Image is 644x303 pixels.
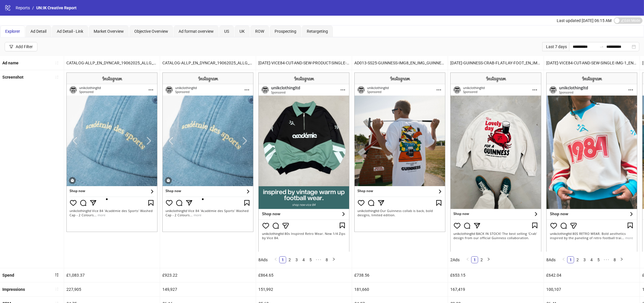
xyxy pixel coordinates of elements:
[272,256,279,263] button: left
[55,61,59,65] span: sort-ascending
[64,268,160,282] div: £1,083.37
[471,256,478,263] li: 1
[2,273,14,277] b: Spend
[448,268,544,282] div: £653.15
[544,268,640,282] div: £642.04
[581,257,588,263] a: 3
[352,268,448,282] div: £738.56
[286,257,293,263] a: 2
[602,256,611,263] li: Next 5 Pages
[307,257,314,263] a: 5
[9,45,13,49] span: filter
[595,257,602,263] a: 5
[256,56,352,70] div: [DATE]-VICE84-CUT-AND-SEW-PRODUCT-SINGLE-IMG-1_EN_IMG_CP_24092025_ALLG_CC_SC4_None_
[602,256,611,263] span: •••
[354,72,445,232] img: Screenshot 120230076102700356
[599,44,604,49] span: swap-right
[612,257,618,263] a: 8
[324,257,330,263] a: 8
[36,6,77,10] span: UN:IK Creative Report
[464,256,471,263] li: Previous Page
[588,256,595,263] li: 4
[450,72,541,251] img: Screenshot 120230995831440356
[599,44,604,49] span: to
[160,56,256,70] div: CATALOG-ALLP_EN_DYNCAR_19062025_ALLG_CC_SC3_None_RET
[567,256,574,263] li: 1
[134,29,168,34] span: Objective Overview
[574,256,581,263] li: 2
[66,72,157,232] img: Screenshot 120226629577430356
[557,18,612,23] span: Last updated [DATE] 06:15 AM
[300,256,307,263] li: 4
[258,257,268,262] span: 8 Ads
[485,256,492,263] button: right
[55,273,59,277] span: sort-descending
[330,256,337,263] button: right
[5,42,37,51] button: Add Filter
[330,256,337,263] li: Next Page
[466,257,469,261] span: left
[464,256,471,263] button: left
[258,72,349,251] img: Screenshot 120233159442400356
[256,268,352,282] div: £864.65
[2,287,25,292] b: Impressions
[64,56,160,70] div: CATALOG-ALLP_EN_DYNCAR_19062025_ALLG_CC_SC3_None_PRO_
[595,256,602,263] li: 5
[16,44,33,49] div: Add Filter
[352,56,448,70] div: AD013-SS25-GUINNESS-IMG8_EN_IMG_GUINNESS_CP_03062025_M_CC_SC24_None__ – Copy
[307,29,328,34] span: Retargeting
[478,256,485,263] li: 2
[323,256,330,263] li: 8
[448,282,544,296] div: 167,419
[567,257,574,263] a: 1
[275,29,296,34] span: Prospecting
[314,256,323,263] li: Next 5 Pages
[485,256,492,263] li: Next Page
[30,29,46,34] span: Ad Detail
[562,257,565,261] span: left
[620,257,623,261] span: right
[544,56,640,70] div: [DATE]-VICE84-CUT-AND-SEW-SINGLE-IMG-1_EN_IMG_CP_24092025_ALLG_CC_SC24_None_
[574,257,581,263] a: 2
[179,29,214,34] span: Ad format overview
[2,61,19,65] b: Ad name
[274,257,277,261] span: left
[471,257,478,263] a: 1
[487,257,490,261] span: right
[240,29,245,34] span: UK
[279,256,286,263] li: 1
[478,257,485,263] a: 2
[55,287,59,291] span: sort-ascending
[618,256,625,263] li: Next Page
[300,257,307,263] a: 4
[332,257,335,261] span: right
[314,256,323,263] span: •••
[64,282,160,296] div: 227,905
[255,29,264,34] span: ROW
[307,256,314,263] li: 5
[618,256,625,263] button: right
[544,282,640,296] div: 100,107
[581,256,588,263] li: 3
[560,256,567,263] li: Previous Page
[162,72,253,232] img: Screenshot 120226630936760356
[224,29,229,34] span: US
[546,257,556,262] span: 8 Ads
[14,5,31,11] a: Reports
[32,5,34,11] li: /
[542,42,569,51] div: Last 7 days
[160,282,256,296] div: 149,927
[293,256,300,263] li: 3
[160,268,256,282] div: £923.22
[94,29,124,34] span: Market Overview
[2,75,23,79] b: Screenshot
[286,256,293,263] li: 2
[450,257,460,262] span: 2 Ads
[293,257,300,263] a: 3
[588,257,595,263] a: 4
[57,29,83,34] span: Ad Detail - Link
[560,256,567,263] button: left
[55,75,59,79] span: sort-ascending
[352,282,448,296] div: 181,660
[546,72,637,251] img: Screenshot 120233159747100356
